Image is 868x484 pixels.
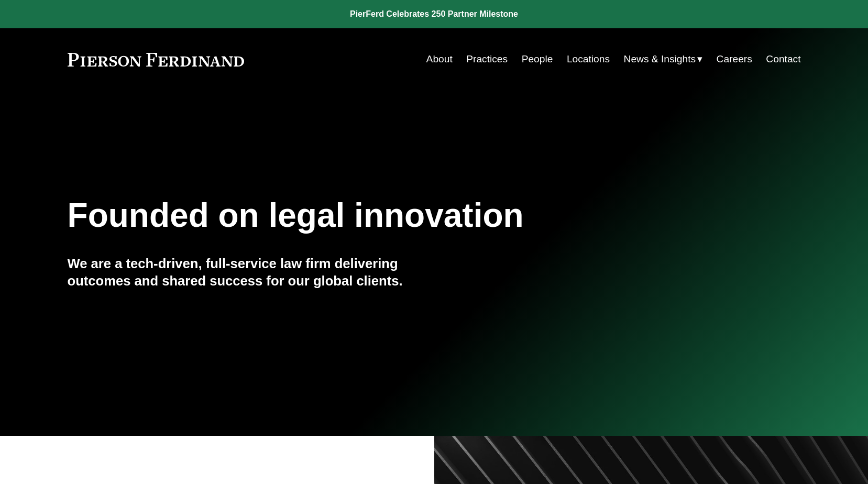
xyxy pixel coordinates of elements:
span: News & Insights [624,50,696,69]
a: People [522,49,553,69]
h4: We are a tech-driven, full-service law firm delivering outcomes and shared success for our global... [68,255,434,289]
a: Practices [466,49,508,69]
a: Careers [717,49,752,69]
a: folder dropdown [624,49,703,69]
a: About [426,49,453,69]
h1: Founded on legal innovation [68,196,679,235]
a: Locations [567,49,610,69]
a: Contact [766,49,800,69]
